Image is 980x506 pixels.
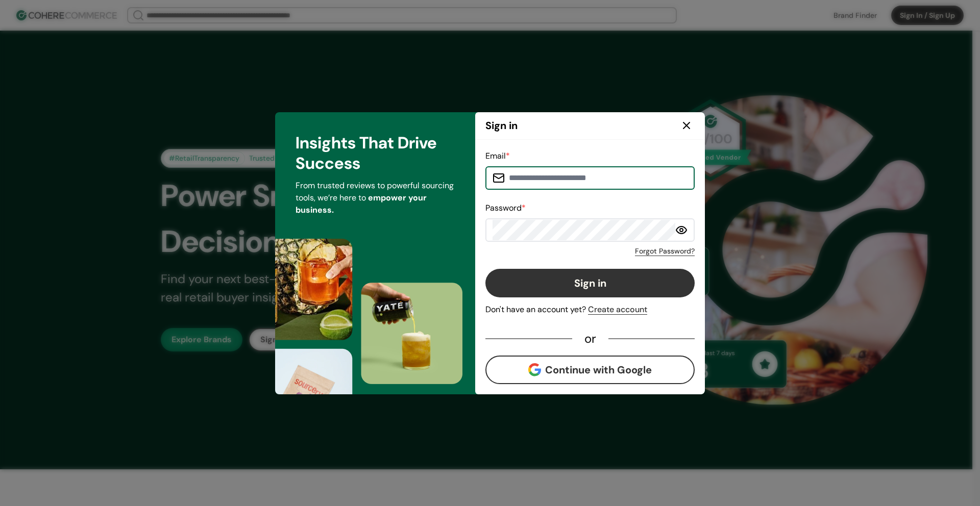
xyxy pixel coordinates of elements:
span: empower your business. [296,192,427,215]
button: Sign in [485,269,695,297]
p: From trusted reviews to powerful sourcing tools, we’re here to [296,180,455,216]
h3: Insights That Drive Success [296,133,455,173]
h2: Sign in [485,118,518,133]
a: Forgot Password? [635,246,695,257]
label: Password [485,203,526,213]
div: Create account [588,303,647,316]
div: Don't have an account yet? [485,303,695,316]
button: Continue with Google [485,356,695,384]
div: or [572,334,608,343]
label: Email [485,150,510,161]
